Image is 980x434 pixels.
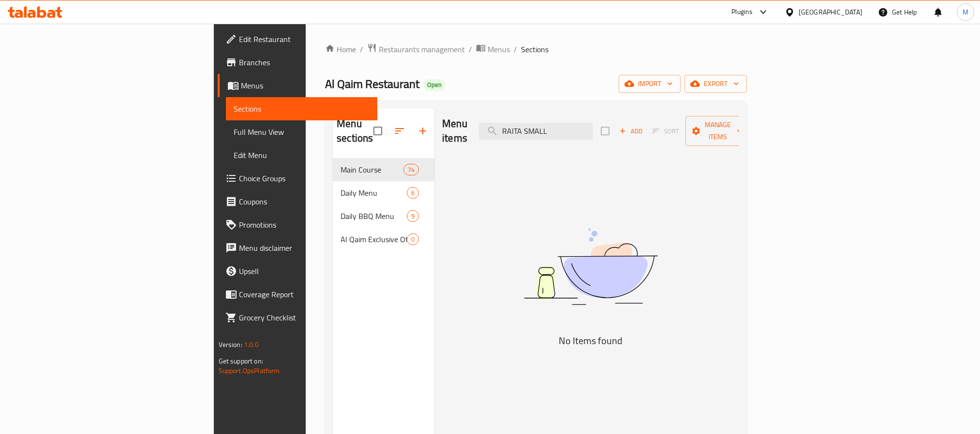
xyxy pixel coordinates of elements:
[239,33,370,45] span: Edit Restaurant
[423,79,445,91] div: Open
[618,126,644,137] span: Add
[241,80,370,91] span: Menus
[470,203,712,331] img: dish.svg
[407,235,418,244] span: 0
[476,43,510,56] a: Menus
[341,164,403,175] span: Main Course
[218,190,377,213] a: Coupons
[407,188,418,198] span: 6
[619,75,681,93] button: import
[684,75,747,93] button: export
[218,51,377,74] a: Branches
[341,187,407,199] span: Daily Menu
[404,165,418,174] span: 74
[615,124,646,139] button: Add
[239,57,370,68] span: Branches
[799,7,862,17] div: [GEOGRAPHIC_DATA]
[234,103,370,115] span: Sections
[333,228,434,251] div: Al Qaim Exclusive Offers0
[218,283,377,306] a: Coverage Report
[692,78,739,90] span: export
[407,210,419,222] div: items
[239,289,370,300] span: Coverage Report
[333,158,434,181] div: Main Course74
[367,43,465,56] a: Restaurants management
[407,187,419,199] div: items
[239,196,370,207] span: Coupons
[234,126,370,138] span: Full Menu View
[333,154,434,255] nav: Menu sections
[239,312,370,323] span: Grocery Checklist
[239,242,370,254] span: Menu disclaimer
[423,81,445,89] span: Open
[239,173,370,184] span: Choice Groups
[479,123,593,140] input: search
[239,219,370,231] span: Promotions
[488,43,510,55] span: Menus
[407,233,419,245] div: items
[442,116,467,145] h2: Menu items
[218,213,377,236] a: Promotions
[226,120,377,144] a: Full Menu View
[219,338,242,351] span: Version:
[239,265,370,277] span: Upsell
[685,116,750,146] button: Manage items
[646,124,685,139] span: Select section first
[234,149,370,161] span: Edit Menu
[325,43,747,56] nav: breadcrumb
[333,204,434,228] div: Daily BBQ Menu9
[218,306,377,329] a: Grocery Checklist
[218,236,377,260] a: Menu disclaimer
[219,355,263,367] span: Get support on:
[407,212,418,221] span: 9
[470,333,712,348] h5: No Items found
[226,144,377,167] a: Edit Menu
[731,6,753,18] div: Plugins
[219,364,280,377] a: Support.OpsPlatform
[218,28,377,51] a: Edit Restaurant
[218,260,377,283] a: Upsell
[514,43,517,55] li: /
[218,167,377,190] a: Choice Groups
[244,338,259,351] span: 1.0.0
[341,210,407,222] span: Daily BBQ Menu
[626,78,673,90] span: import
[963,7,968,17] span: M
[615,124,646,139] span: Add item
[379,43,465,55] span: Restaurants management
[226,97,377,120] a: Sections
[333,181,434,204] div: Daily Menu6
[218,74,377,97] a: Menus
[521,43,549,55] span: Sections
[341,233,407,245] span: Al Qaim Exclusive Offers
[693,119,742,143] span: Manage items
[469,43,472,55] li: /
